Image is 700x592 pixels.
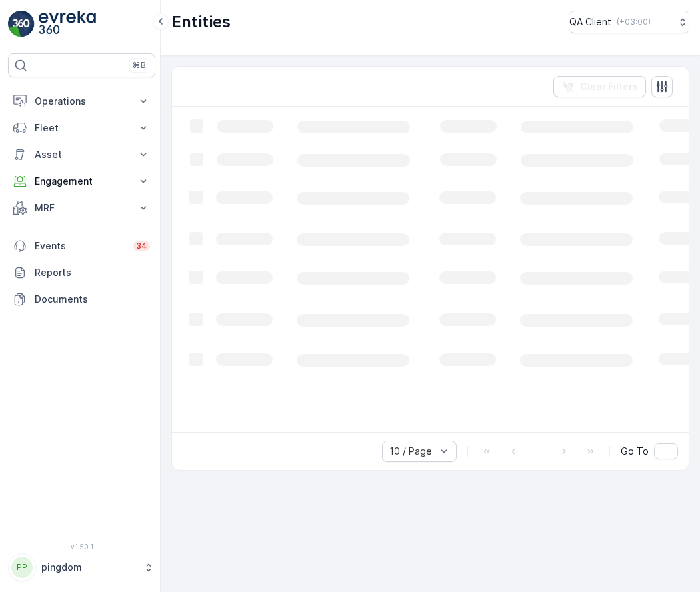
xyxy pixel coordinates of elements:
[35,95,129,108] p: Operations
[8,168,155,195] button: Engagement
[553,76,646,97] button: Clear Filters
[8,543,155,551] span: v 1.50.1
[621,445,649,458] span: Go To
[8,259,155,286] a: Reports
[8,115,155,141] button: Fleet
[39,11,96,37] img: logo_light-DOdMpM7g.png
[35,121,129,135] p: Fleet
[35,148,129,161] p: Asset
[136,241,147,251] p: 34
[8,553,155,581] button: PPpingdom
[617,17,651,27] p: ( +03:00 )
[133,60,146,71] p: ⌘B
[8,88,155,115] button: Operations
[41,561,137,574] p: pingdom
[171,11,231,33] p: Entities
[11,557,33,578] div: PP
[35,293,150,306] p: Documents
[35,239,125,253] p: Events
[8,195,155,221] button: MRF
[8,141,155,168] button: Asset
[569,15,611,29] p: QA Client
[35,266,150,279] p: Reports
[8,233,155,259] a: Events34
[35,201,129,215] p: MRF
[8,11,35,37] img: logo
[569,11,689,33] button: QA Client(+03:00)
[35,175,129,188] p: Engagement
[8,286,155,313] a: Documents
[580,80,638,93] p: Clear Filters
